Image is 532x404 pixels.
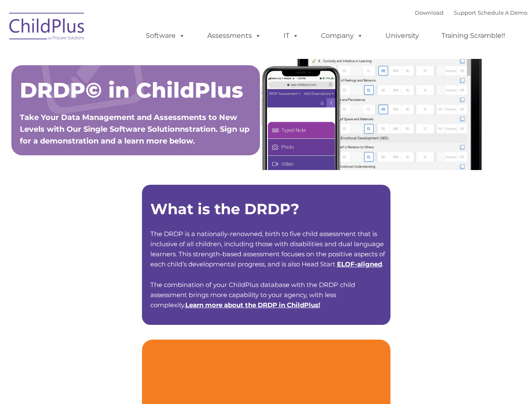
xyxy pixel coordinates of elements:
[433,27,513,44] a: Training Scramble!!
[377,27,428,44] a: University
[150,200,299,218] strong: What is the DRDP?
[150,281,355,309] span: The combination of your ChildPlus database with the DRDP child assessment brings more capability ...
[20,113,249,146] span: Take Your Data Management and Assessments to New Levels with Our Single Software Solutionnstratio...
[313,27,372,44] a: Company
[5,7,89,49] img: ChildPlus by Procare Solutions
[275,27,307,44] a: IT
[415,9,444,16] a: Download
[478,9,527,16] a: Schedule A Demo
[454,9,476,16] a: Support
[415,9,527,16] font: |
[185,301,318,309] a: Learn more about the DRDP in ChildPlus
[185,301,320,309] span: !
[137,27,193,44] a: Software
[20,77,243,103] span: DRDP© in ChildPlus
[199,27,270,44] a: Assessments
[337,260,382,268] a: ELOF-aligned
[150,230,385,268] span: The DRDP is a nationally-renowned, birth to five child assessment that is inclusive of all childr...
